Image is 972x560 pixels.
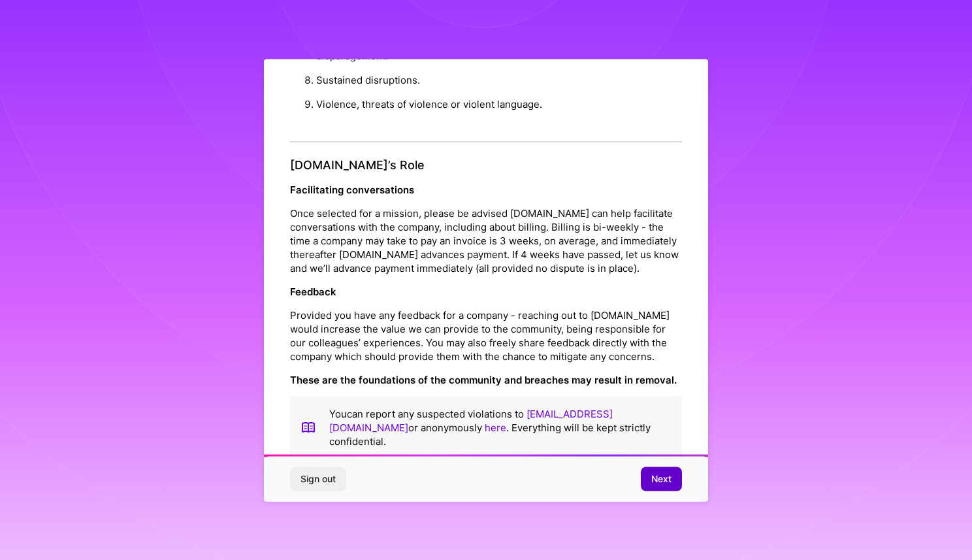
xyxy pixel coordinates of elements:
p: Provided you have any feedback for a company - reaching out to [DOMAIN_NAME] would increase the v... [290,308,682,363]
a: [EMAIL_ADDRESS][DOMAIN_NAME] [329,407,613,433]
button: Next [641,467,682,491]
li: Violence, threats of violence or violent language. [316,92,682,116]
h4: [DOMAIN_NAME]’s Role [290,158,682,173]
strong: Feedback [290,285,336,297]
li: Sustained disruptions. [316,68,682,92]
span: Sign out [300,472,336,486]
button: Sign out [290,467,346,491]
img: book icon [300,406,316,448]
strong: Facilitating conversations [290,183,414,195]
strong: These are the foundations of the community and breaches may result in removal. [290,373,677,386]
span: Next [651,472,672,486]
p: Once selected for a mission, please be advised [DOMAIN_NAME] can help facilitate conversations wi... [290,206,682,274]
p: You can report any suspected violations to or anonymously . Everything will be kept strictly conf... [329,406,672,448]
a: here [485,421,506,433]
